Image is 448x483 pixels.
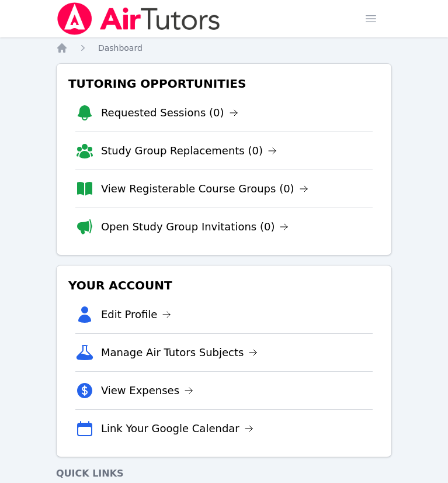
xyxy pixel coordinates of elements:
span: Dashboard [98,43,143,53]
nav: Breadcrumb [56,42,392,54]
a: View Registerable Course Groups (0) [101,181,308,197]
img: Air Tutors [56,2,221,35]
a: Requested Sessions (0) [101,105,238,121]
a: Open Study Group Invitations (0) [101,219,289,235]
a: View Expenses [101,382,193,399]
a: Link Your Google Calendar [101,420,253,437]
a: Dashboard [98,42,143,54]
a: Study Group Replacements (0) [101,143,277,159]
a: Manage Air Tutors Subjects [101,344,258,361]
h3: Your Account [66,275,382,296]
h3: Tutoring Opportunities [66,73,382,94]
a: Edit Profile [101,306,172,323]
h4: Quick Links [56,467,392,481]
